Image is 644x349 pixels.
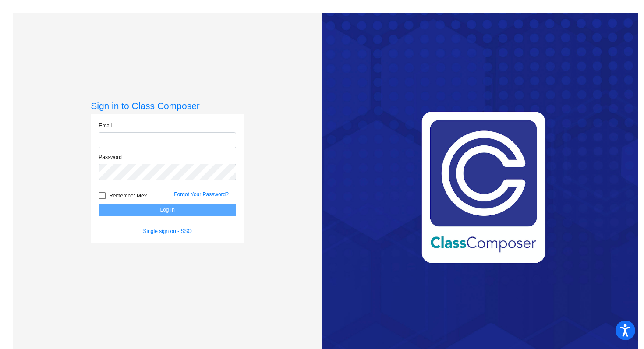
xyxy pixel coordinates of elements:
h3: Sign in to Class Composer [91,100,244,111]
span: Remember Me? [109,190,147,201]
label: Email [99,122,112,130]
a: Single sign on - SSO [143,228,192,234]
label: Password [99,153,122,161]
button: Log In [99,204,236,216]
a: Forgot Your Password? [174,191,229,197]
